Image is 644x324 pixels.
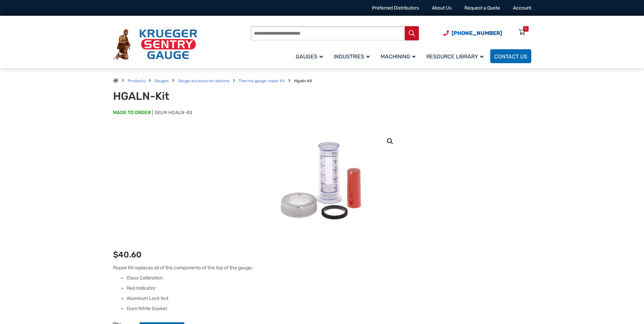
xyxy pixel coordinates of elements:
[127,285,531,292] li: Red Indicator
[127,275,531,282] li: Glass Calibration
[384,135,396,147] a: View full-screen image gallery
[113,109,151,116] span: MADE TO ORDER
[525,26,527,32] div: 0
[154,78,169,83] a: Gauges
[464,5,500,11] a: Request a Quote
[513,5,531,11] a: Account
[494,53,527,60] span: Contact Us
[178,78,229,83] a: Gauge accessories options
[432,5,452,11] a: About Us
[490,49,531,63] a: Contact Us
[422,48,490,64] a: Resource Library
[152,110,192,115] span: SKU#:
[113,264,531,271] p: Repair Kit replaces all of the components of the top of the gauge:
[113,29,197,60] img: Krueger Sentry Gauge
[127,305,531,312] li: Duro Nitrile Gasket
[113,250,118,259] span: $
[292,48,330,64] a: Gauges
[381,53,416,60] span: Machining
[372,5,419,11] a: Preferred Distributors
[127,295,531,302] li: Aluminum Lock Nut
[334,53,370,60] span: Industries
[128,78,145,83] a: Products
[452,30,502,36] span: [PHONE_NUMBER]
[168,110,192,115] span: HGALN-Kit
[239,78,285,83] a: Therma gauge repair kit
[376,48,422,64] a: Machining
[330,48,376,64] a: Industries
[296,53,323,60] span: Gauges
[426,53,483,60] span: Resource Library
[443,29,502,37] a: Phone Number (920) 434-8860
[113,250,142,259] bdi: 40.60
[294,78,312,83] strong: Hgaln kit
[271,130,373,232] img: HGALN-Kit
[113,90,280,103] h1: HGALN-Kit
